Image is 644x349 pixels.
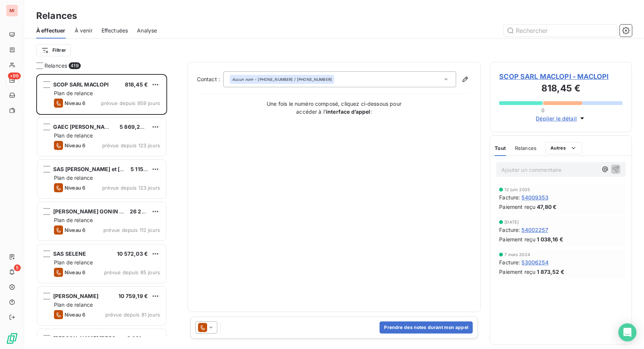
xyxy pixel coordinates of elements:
[499,258,520,266] span: Facture :
[53,81,109,88] span: SCOP SARL MACLOPI
[504,187,530,192] span: 12 juin 2025
[54,301,93,308] span: Plan de relance
[36,74,167,337] div: grid
[65,269,85,275] span: Niveau 6
[101,100,160,106] span: prévue depuis 959 jours
[137,27,157,34] span: Analyse
[521,258,548,266] span: 53006254
[127,335,155,341] span: 2 981,86 €
[6,74,18,86] a: +99
[499,71,622,82] span: SCOP SARL MACLOPI - MACLOPI
[14,264,21,271] span: 5
[75,27,92,34] span: À venir
[101,27,128,34] span: Effectuées
[103,227,160,233] span: prévue depuis 112 jours
[65,142,85,148] span: Niveau 6
[499,268,535,276] span: Paiement reçu
[504,252,530,257] span: 7 mars 2024
[53,208,179,215] span: [PERSON_NAME] GONIN ([GEOGRAPHIC_DATA])
[504,220,519,224] span: [DATE]
[65,227,85,233] span: Niveau 6
[118,293,148,299] span: 10 759,19 €
[499,235,535,243] span: Paiement reçu
[53,250,86,257] span: SAS SELENE
[537,268,564,276] span: 1 873,52 €
[546,142,582,154] button: Autres
[36,27,66,34] span: À effectuer
[541,107,544,113] span: 0
[102,185,160,191] span: prévue depuis 123 jours
[36,44,71,56] button: Filtrer
[102,142,160,148] span: prévue depuis 123 jours
[499,82,622,97] h3: 818,45 €
[499,193,520,201] span: Facture :
[54,259,93,266] span: Plan de relance
[130,208,162,215] span: 26 255,42 €
[125,81,148,88] span: 818,45 €
[45,62,67,69] span: Relances
[69,62,80,69] span: 419
[53,166,163,172] span: SAS [PERSON_NAME] et [PERSON_NAME]
[521,193,548,201] span: 54009353
[54,132,93,139] span: Plan de relance
[54,217,93,223] span: Plan de relance
[380,321,473,334] button: Prendre des notes durant mon appel
[65,185,85,191] span: Niveau 6
[326,108,370,115] strong: interface d’appel
[537,235,563,243] span: 1 038,16 €
[618,323,636,341] div: Open Intercom Messenger
[537,203,556,211] span: 47,80 €
[8,73,21,79] span: +99
[499,203,535,211] span: Paiement reçu
[131,166,157,172] span: 5 115,08 €
[65,100,85,106] span: Niveau 6
[105,312,160,318] span: prévue depuis 81 jours
[197,76,223,83] label: Contact :
[65,312,85,318] span: Niveau 6
[120,124,149,130] span: 5 869,20 €
[36,9,77,23] h3: Relances
[6,332,18,344] img: Logo LeanPay
[54,174,93,181] span: Plan de relance
[232,77,253,82] em: Aucun nom
[533,114,588,123] button: Déplier le détail
[53,293,98,299] span: [PERSON_NAME]
[117,250,148,257] span: 10 572,03 €
[53,335,145,341] span: [PERSON_NAME] [PERSON_NAME]
[259,100,410,116] p: Une fois le numéro composé, cliquez ci-dessous pour accéder à l’ :
[536,114,577,122] span: Déplier le détail
[6,5,18,17] div: MI
[495,145,506,151] span: Tout
[53,124,115,130] span: GAEC [PERSON_NAME]
[499,226,520,234] span: Facture :
[232,77,332,82] div: - [PHONE_NUMBER] / [PHONE_NUMBER]
[54,90,93,96] span: Plan de relance
[515,145,536,151] span: Relances
[521,226,548,234] span: 54002257
[104,269,160,275] span: prévue depuis 85 jours
[504,25,617,37] input: Rechercher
